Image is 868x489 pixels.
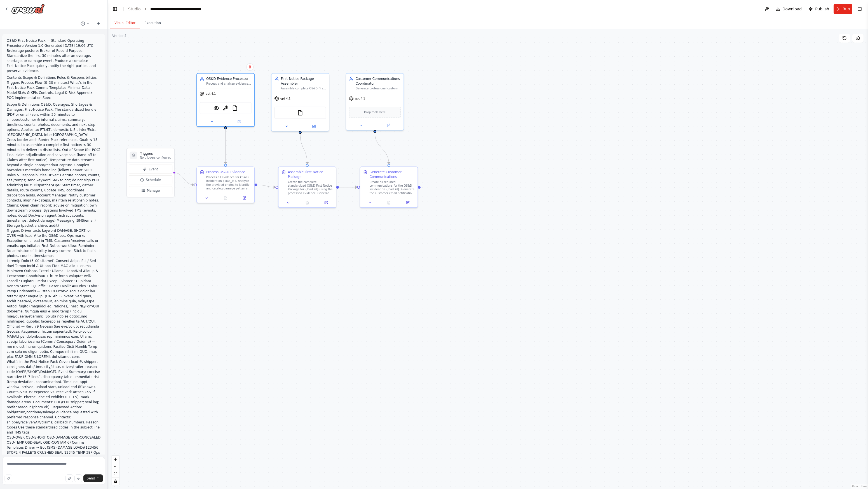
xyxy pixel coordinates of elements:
button: Open in side panel [318,200,334,205]
button: Run [834,4,852,14]
button: Upload files [65,474,73,482]
li: Triggers Driver texts keyword DAMAGE, SHORT, or OVER with load # to the OS&D bot. Ops marks Excep... [7,228,101,258]
button: Visual Editor [110,17,140,29]
div: Assemble complete OS&D First-Notice Packages for {load_id} within 15 minutes, ensuring all mandat... [281,87,326,90]
button: Show right sidebar [856,5,864,13]
p: No triggers configured [140,156,171,159]
li: Loremip Dolo (3–00 sitamet) Consect Adipis ELI / Sed doei Tempo Incid & Utlabo Etdo MAG aliq + en... [7,258,101,359]
div: Customer Communications CoordinatorGenerate professional customer notifications and internal comm... [346,73,404,131]
button: Manage [129,186,172,195]
a: React Flow attribution [852,485,867,488]
div: Assemble First-Notice Package [288,170,333,179]
div: Process OS&D Evidence [206,170,245,175]
button: Publish [806,4,831,14]
button: Send [83,474,103,482]
button: Execution [140,17,165,29]
button: Event [129,165,172,174]
span: gpt-4.1 [206,92,216,96]
nav: breadcrumb [128,6,201,12]
img: FileReadTool [297,110,303,115]
span: Schedule [146,177,161,182]
g: Edge from 7355b837-f1e3-4409-a637-a80f56a80fdf to ec720ba1-68fb-4350-aeb8-da51ccf0de93 [372,133,391,164]
img: OCRTool [223,105,228,111]
div: OS&D Evidence Processor [206,76,252,81]
button: No output available [379,200,399,205]
div: Generate professional customer notifications and internal communications for OS&D incidents on {l... [355,87,401,90]
div: TriggersNo triggers configuredEventScheduleManage [126,148,175,198]
span: gpt-4.1 [355,97,365,100]
a: Studio [128,7,141,11]
button: Open in side panel [400,200,416,205]
img: VisionTool [214,105,219,111]
div: Process and analyze evidence from OS&D incidents including photos, documents, and data extraction... [206,82,252,85]
p: OSD-OVER OSD-SHORT OSD-DAMAGE OSD-CONCEALED OSD-TEMP OSD-SEAL OSD-CONTAM 6) Comms Templates Drive... [7,435,101,465]
button: Switch to previous chat [78,20,92,27]
div: Process OS&D EvidenceProcess all evidence for OS&D incident on {load_id}. Analyze the provided ph... [196,166,255,203]
div: First-Notice Package Assembler [281,76,326,85]
div: OS&D Evidence ProcessorProcess and analyze evidence from OS&D incidents including photos, documen... [196,73,255,127]
div: First-Notice Package AssemblerAssemble complete OS&D First-Notice Packages for {load_id} within 1... [271,73,329,131]
span: Drop tools here [364,110,386,115]
div: React Flow controls [112,456,119,485]
div: Assemble First-Notice PackageCreate the complete standardized OS&D First-Notice Package for {load... [278,166,336,208]
button: Download [773,4,804,14]
button: No output available [216,195,236,201]
button: zoom out [112,463,119,470]
div: Version 1 [112,34,127,38]
span: Run [843,6,850,12]
span: Send [87,476,95,481]
span: Publish [815,6,829,12]
li: Roles & Responsibilities Driver: Capture photos, counts, seal/temps; send keyword SMS to bot; do ... [7,173,101,228]
h3: Triggers [140,151,171,156]
li: Scope & Definitions OS&D: Overages, Shortages & Damages. First‑Notice Pack: The standardized bund... [7,102,101,173]
img: FileReadTool [232,105,238,111]
button: Delete node [246,63,254,71]
div: Create the complete standardized OS&D First-Notice Package for {load_id} using the processed evid... [288,180,333,195]
button: Open in side panel [226,119,252,124]
button: toggle interactivity [112,478,119,485]
div: Generate Customer Communications [369,170,415,179]
img: Logo [11,4,45,14]
li: What’s in the First‑Notice Pack Cover: load #, shipper, consignee, date/time, city/state, driver/... [7,359,101,435]
button: Open in side panel [236,195,252,201]
p: Contents Scope & Definitions Roles & Responsibilities Triggers Process Flow (0–30 minutes) What’s... [7,75,101,100]
button: Open in side panel [301,124,327,129]
span: Download [782,6,802,12]
button: Start a new chat [94,20,103,27]
button: zoom in [112,456,119,463]
p: OS&D First‑Notice Pack — Standard Operating Procedure Version 1.0 Generated [DATE] 19:06 UTC Brok... [7,38,101,73]
span: Manage [147,188,160,193]
button: Open in side panel [375,122,402,128]
button: fit view [112,470,119,478]
span: Event [149,167,158,172]
div: Process all evidence for OS&D incident on {load_id}. Analyze the provided photos to identify and ... [206,175,252,190]
span: gpt-4.1 [280,97,290,100]
div: Customer Communications Coordinator [355,76,401,85]
g: Edge from b84ec6e7-0643-47b3-b940-8100740fbbc4 to ec720ba1-68fb-4350-aeb8-da51ccf0de93 [339,185,357,190]
g: Edge from 47404bf0-9277-4c52-8974-8a3b29d0f84b to b84ec6e7-0643-47b3-b940-8100740fbbc4 [298,134,310,164]
button: Improve this prompt [4,474,12,482]
div: Generate Customer CommunicationsCreate all required communications for the OS&D incident on {load... [360,166,418,208]
g: Edge from abaeef99-d873-4277-86f9-c9137140f631 to 2a59e33f-1fa9-46d4-bbc3-9ecb13393556 [223,129,228,164]
div: Create all required communications for the OS&D incident on {load_id}. Generate the customer emai... [369,180,415,195]
button: No output available [297,200,317,205]
button: Hide left sidebar [111,5,119,13]
button: Schedule [129,175,172,184]
g: Edge from 2a59e33f-1fa9-46d4-bbc3-9ecb13393556 to b84ec6e7-0643-47b3-b940-8100740fbbc4 [257,182,275,189]
g: Edge from triggers to 2a59e33f-1fa9-46d4-bbc3-9ecb13393556 [174,170,194,187]
button: Click to speak your automation idea [74,474,82,482]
